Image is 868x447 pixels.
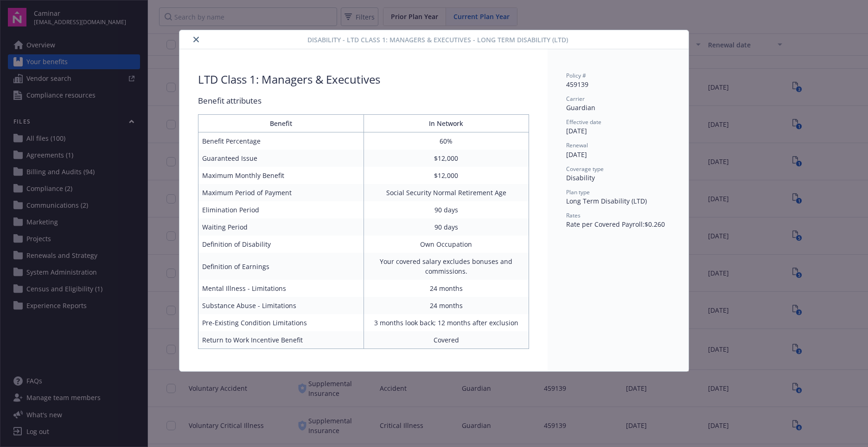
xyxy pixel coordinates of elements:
[566,72,586,79] span: Policy #
[566,188,590,196] span: Plan type
[364,236,529,253] td: Own Occupation
[566,173,670,183] div: Disability
[364,218,529,236] td: 90 days
[364,280,529,297] td: 24 months
[198,150,364,167] td: Guaranteed Issue
[191,34,202,45] button: close
[566,196,670,206] div: Long Term Disability (LTD)
[307,35,568,45] span: Disability - LTD Class 1: Managers & Executives - Long Term Disability (LTD)
[364,331,529,349] td: Covered
[364,150,529,167] td: $12,000
[198,115,364,132] th: Benefit
[364,184,529,201] td: Social Security Normal Retirement Age
[198,331,364,349] td: Return to Work Incentive Benefit
[566,126,670,136] div: [DATE]
[198,297,364,314] td: Substance Abuse - Limitations
[364,132,529,150] td: 60%
[364,115,529,132] th: In Network
[566,79,670,89] div: 459139
[198,280,364,297] td: Mental Illness - Limitations
[566,165,604,173] span: Coverage type
[364,201,529,218] td: 90 days
[364,167,529,184] td: $12,000
[198,132,364,150] td: Benefit Percentage
[364,253,529,280] td: Your covered salary excludes bonuses and commissions.
[364,314,529,331] td: 3 months look back; 12 months after exclusion
[566,211,581,219] span: Rates
[198,253,364,280] td: Definition of Earnings
[198,72,380,87] div: LTD Class 1: Managers & Executives
[198,218,364,236] td: Waiting Period
[566,95,585,103] span: Carrier
[566,150,670,159] div: [DATE]
[566,219,670,229] div: Rate per Covered Payroll : $0.260
[198,95,529,107] div: Benefit attributes
[198,314,364,331] td: Pre-Existing Condition Limitations
[566,141,588,149] span: Renewal
[364,297,529,314] td: 24 months
[198,201,364,218] td: Elimination Period
[198,184,364,201] td: Maximum Period of Payment
[198,167,364,184] td: Maximum Monthly Benefit
[198,236,364,253] td: Definition of Disability
[566,103,670,112] div: Guardian
[566,118,601,126] span: Effective date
